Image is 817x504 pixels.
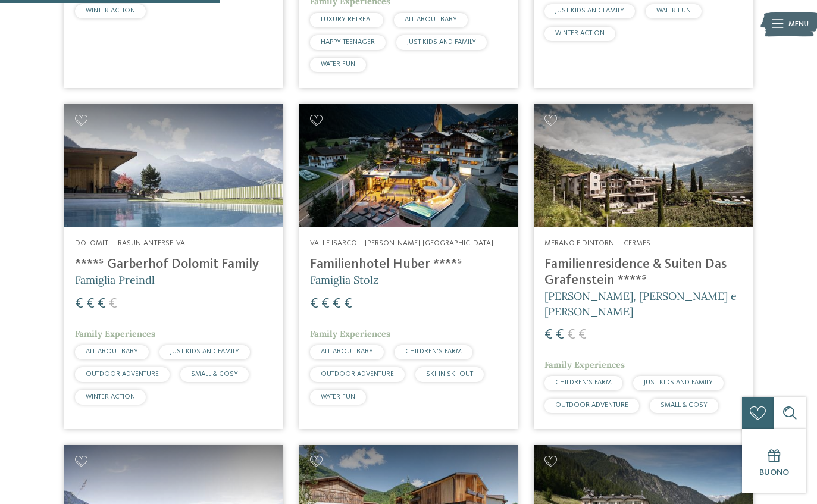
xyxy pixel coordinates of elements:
[321,61,355,68] span: WATER FUN
[299,104,518,227] img: Cercate un hotel per famiglie? Qui troverete solo i migliori!
[656,7,691,14] span: WATER FUN
[555,402,628,409] span: OUTDOOR ADVENTURE
[86,348,138,355] span: ALL ABOUT BABY
[534,104,753,429] a: Cercate un hotel per famiglie? Qui troverete solo i migliori! Merano e dintorni – Cermes Familien...
[321,39,375,46] span: HAPPY TEENAGER
[86,393,135,400] span: WINTER ACTION
[405,16,457,23] span: ALL ABOUT BABY
[578,328,587,342] span: €
[75,297,83,311] span: €
[75,328,155,339] span: Family Experiences
[556,328,564,342] span: €
[759,468,789,477] span: Buono
[555,7,624,14] span: JUST KIDS AND FAMILY
[86,371,159,378] span: OUTDOOR ADVENTURE
[544,328,553,342] span: €
[170,348,239,355] span: JUST KIDS AND FAMILY
[544,289,737,318] span: [PERSON_NAME], [PERSON_NAME] e [PERSON_NAME]
[98,297,106,311] span: €
[555,30,605,37] span: WINTER ACTION
[426,371,473,378] span: SKI-IN SKI-OUT
[86,297,95,311] span: €
[567,328,575,342] span: €
[321,348,373,355] span: ALL ABOUT BABY
[661,402,708,409] span: SMALL & COSY
[544,256,742,289] h4: Familienresidence & Suiten Das Grafenstein ****ˢ
[321,371,394,378] span: OUTDOOR ADVENTURE
[544,239,650,247] span: Merano e dintorni – Cermes
[544,359,625,370] span: Family Experiences
[299,104,518,429] a: Cercate un hotel per famiglie? Qui troverete solo i migliori! Valle Isarco – [PERSON_NAME]-[GEOGR...
[310,328,390,339] span: Family Experiences
[321,393,355,400] span: WATER FUN
[310,256,508,273] h4: Familienhotel Huber ****ˢ
[742,429,806,493] a: Buono
[405,348,462,355] span: CHILDREN’S FARM
[555,379,612,386] span: CHILDREN’S FARM
[75,273,155,287] span: Famiglia Preindl
[64,104,283,227] img: Cercate un hotel per famiglie? Qui troverete solo i migliori!
[407,39,476,46] span: JUST KIDS AND FAMILY
[191,371,238,378] span: SMALL & COSY
[333,297,341,311] span: €
[310,297,318,311] span: €
[321,297,330,311] span: €
[86,7,135,14] span: WINTER ACTION
[310,273,378,287] span: Famiglia Stolz
[344,297,352,311] span: €
[644,379,713,386] span: JUST KIDS AND FAMILY
[75,239,185,247] span: Dolomiti – Rasun-Anterselva
[321,16,372,23] span: LUXURY RETREAT
[64,104,283,429] a: Cercate un hotel per famiglie? Qui troverete solo i migliori! Dolomiti – Rasun-Anterselva ****ˢ G...
[534,104,753,227] img: Cercate un hotel per famiglie? Qui troverete solo i migliori!
[75,256,273,273] h4: ****ˢ Garberhof Dolomit Family
[310,239,493,247] span: Valle Isarco – [PERSON_NAME]-[GEOGRAPHIC_DATA]
[109,297,117,311] span: €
